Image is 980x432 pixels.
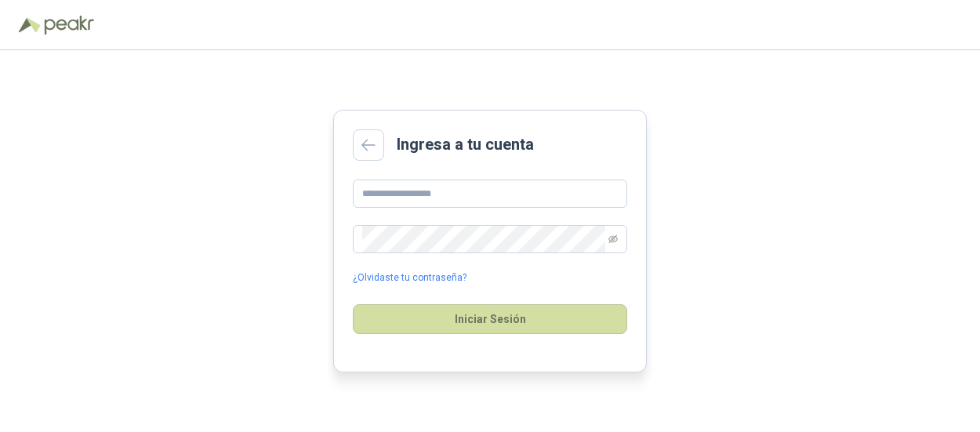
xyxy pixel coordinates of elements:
[353,270,466,285] a: ¿Olvidaste tu contraseña?
[397,133,534,157] h2: Ingresa a tu cuenta
[353,304,627,334] button: Iniciar Sesión
[608,234,618,244] span: eye-invisible
[19,17,41,33] img: Logo
[44,16,94,34] img: Peakr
